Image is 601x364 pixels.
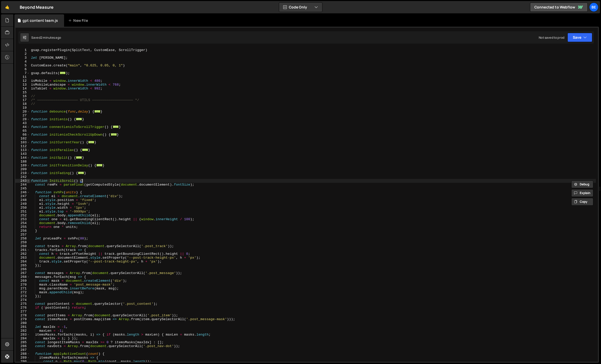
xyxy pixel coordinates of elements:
[15,129,30,133] div: 65
[571,198,593,206] button: Copy
[571,189,593,197] button: Explain
[530,3,588,12] a: Connected to Webflow
[113,125,119,128] span: ...
[15,60,30,64] div: 4
[15,260,30,264] div: 264
[15,114,30,117] div: 27
[15,52,30,56] div: 2
[15,90,30,94] div: 15
[15,225,30,229] div: 255
[15,287,30,290] div: 271
[15,317,30,321] div: 279
[15,310,30,314] div: 277
[15,144,30,148] div: 112
[15,325,30,329] div: 281
[15,290,30,294] div: 272
[15,267,30,271] div: 266
[15,248,30,252] div: 261
[76,156,82,159] span: ...
[1,1,14,13] a: 🤙
[15,264,30,267] div: 265
[20,4,54,10] div: Beyond Measure
[15,210,30,214] div: 251
[15,71,30,75] div: 7
[15,252,30,256] div: 262
[15,302,30,306] div: 275
[15,64,30,67] div: 5
[15,171,30,175] div: 210
[15,167,30,171] div: 209
[15,156,30,160] div: 144
[15,306,30,310] div: 276
[15,240,30,244] div: 259
[571,180,593,188] button: Debug
[15,179,30,183] div: 243
[15,79,30,83] div: 12
[567,33,592,42] button: Save
[15,137,30,140] div: 102
[60,72,66,74] span: ...
[82,148,88,151] span: ...
[15,344,30,348] div: 286
[15,233,30,237] div: 257
[15,194,30,198] div: 247
[15,279,30,283] div: 269
[15,148,30,152] div: 113
[31,35,61,40] div: Saved
[15,125,30,129] div: 44
[40,35,61,40] div: 2 minutes ago
[15,202,30,206] div: 249
[15,352,30,356] div: 288
[15,48,30,52] div: 1
[15,133,30,137] div: 66
[15,214,30,217] div: 252
[15,152,30,156] div: 143
[111,133,117,136] span: ...
[15,87,30,90] div: 14
[15,187,30,190] div: 245
[15,83,30,87] div: 13
[15,348,30,352] div: 287
[15,190,30,194] div: 246
[15,256,30,260] div: 263
[15,356,30,360] div: 289
[15,337,30,340] div: 284
[15,175,30,179] div: 242
[68,18,90,23] div: New File
[15,340,30,344] div: 285
[15,217,30,221] div: 253
[15,244,30,248] div: 260
[539,35,564,40] div: Not saved to prod
[15,271,30,275] div: 267
[15,67,30,71] div: 6
[15,321,30,325] div: 280
[15,140,30,144] div: 103
[15,94,30,98] div: 16
[15,160,30,164] div: 188
[15,121,30,125] div: 43
[96,164,103,167] span: ...
[15,221,30,225] div: 254
[15,360,30,363] div: 290
[15,164,30,167] div: 189
[279,3,322,12] button: Code Only
[15,275,30,279] div: 268
[15,106,30,110] div: 19
[15,314,30,317] div: 278
[78,171,84,174] span: ...
[15,110,30,114] div: 20
[15,329,30,333] div: 282
[15,183,30,187] div: 244
[589,3,598,12] a: Be
[76,118,82,120] span: ...
[15,75,30,79] div: 11
[15,206,30,210] div: 250
[15,102,30,106] div: 18
[15,198,30,202] div: 248
[15,294,30,298] div: 273
[15,229,30,233] div: 256
[88,141,94,144] span: ...
[15,237,30,240] div: 258
[15,56,30,60] div: 3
